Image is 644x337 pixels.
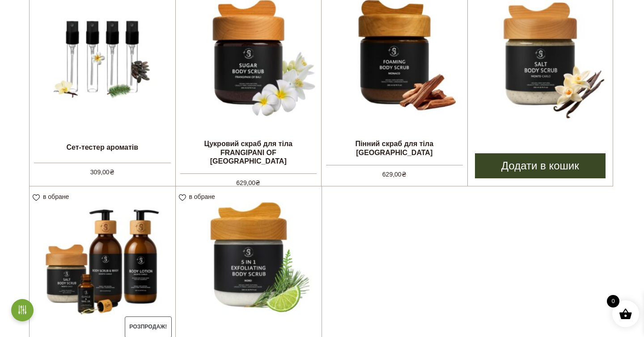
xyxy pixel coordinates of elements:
h2: Пінний скраб для тіла [GEOGRAPHIC_DATA] [322,136,467,160]
a: в обране [33,193,72,200]
bdi: 309,00 [90,168,114,176]
span: в обране [189,193,215,200]
span: в обране [43,193,69,200]
h2: Сет-тестер ароматів [30,136,175,158]
span: ₴ [402,171,407,178]
img: unfavourite.svg [33,194,40,201]
a: в обране [179,193,218,200]
img: unfavourite.svg [179,194,186,201]
span: ₴ [110,168,114,176]
a: Додати в кошик: “Соляний скраб для тіла Monte-Carlo” [475,153,606,178]
bdi: 629,00 [236,179,260,186]
bdi: 629,00 [382,171,407,178]
h2: Цукровий скраб для тіла FRANGIPANI OF [GEOGRAPHIC_DATA] [176,136,322,169]
span: ₴ [255,179,260,186]
span: 0 [607,295,619,308]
